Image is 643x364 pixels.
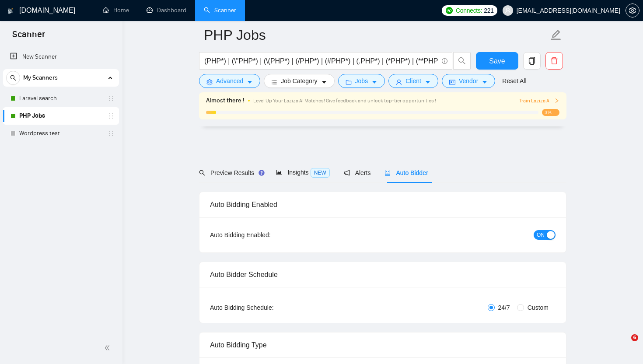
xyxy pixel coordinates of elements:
div: Auto Bidder Schedule [210,262,556,287]
span: Custom [524,303,552,312]
a: Laravel search [19,90,102,107]
input: Search Freelance Jobs... [204,56,438,66]
span: My Scanners [23,69,58,87]
span: holder [108,112,115,119]
a: dashboardDashboard [147,7,186,14]
span: edit [550,29,562,41]
span: user [505,7,511,14]
img: logo [7,4,14,18]
span: Job Category [281,76,317,86]
span: area-chart [276,169,282,175]
span: 3% [542,109,559,116]
span: right [554,98,559,103]
button: copy [523,52,541,70]
div: Auto Bidding Enabled: [210,230,325,240]
span: Client [405,76,421,86]
span: 24/7 [495,303,514,312]
button: settingAdvancedcaret-down [199,74,260,88]
span: ON [537,230,545,240]
span: user [396,79,402,85]
button: userClientcaret-down [388,74,438,88]
span: caret-down [371,79,377,85]
span: search [7,75,20,81]
div: Auto Bidding Enabled [210,192,556,217]
a: setting [626,7,640,14]
input: Scanner name... [204,24,549,46]
li: New Scanner [3,48,119,66]
span: Jobs [355,76,368,86]
span: double-left [104,343,113,352]
span: info-circle [442,58,447,64]
span: holder [108,130,115,137]
span: search [454,57,470,65]
div: Auto Bidding Type [210,332,556,357]
span: caret-down [321,79,327,85]
button: Save [476,52,518,70]
button: search [453,52,471,70]
span: delete [546,57,563,65]
a: Reset All [502,76,526,86]
span: NEW [311,168,330,178]
span: caret-down [425,79,431,85]
img: upwork-logo.png [446,7,453,14]
span: notification [344,170,350,176]
span: caret-down [247,79,253,85]
span: 6 [631,334,638,341]
span: copy [524,57,540,65]
span: Save [489,56,505,66]
a: PHP Jobs [19,107,102,125]
a: homeHome [103,7,129,14]
a: Wordpress test [19,125,102,142]
button: Train Laziza AI [519,97,559,105]
a: New Scanner [10,48,112,66]
span: Connects: [456,6,482,15]
button: search [6,71,20,85]
span: Level Up Your Laziza AI Matches! Give feedback and unlock top-tier opportunities ! [253,98,436,104]
div: Tooltip anchor [258,169,266,177]
span: 221 [484,6,493,15]
li: My Scanners [3,69,119,142]
span: caret-down [482,79,488,85]
span: idcard [449,79,455,85]
span: Vendor [459,76,478,86]
span: setting [206,79,213,85]
div: Auto Bidding Schedule: [210,303,325,312]
button: barsJob Categorycaret-down [264,74,334,88]
span: Alerts [344,169,371,176]
span: setting [626,7,639,14]
span: holder [108,95,115,102]
span: bars [271,79,277,85]
span: robot [384,170,391,176]
button: setting [626,3,640,17]
span: Advanced [216,76,243,86]
span: Almost there ! [206,96,245,105]
button: delete [545,52,563,70]
span: Auto Bidder [384,169,428,176]
a: searchScanner [204,7,236,14]
span: Preview Results [199,169,262,176]
iframe: Intercom live chat [613,334,634,355]
button: idcardVendorcaret-down [442,74,495,88]
span: Insights [276,169,329,176]
button: folderJobscaret-down [338,74,385,88]
span: Scanner [5,28,52,46]
span: folder [346,79,352,85]
span: search [199,170,205,176]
